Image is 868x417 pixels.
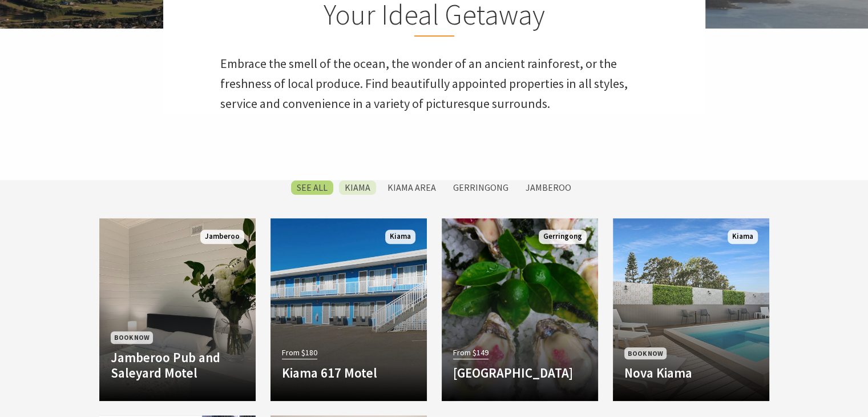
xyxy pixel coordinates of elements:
h4: Kiama 617 Motel [282,365,415,381]
label: Jamberoo [520,181,577,195]
span: Kiama [728,230,758,244]
h4: Jamberoo Pub and Saleyard Motel [111,350,244,381]
span: Kiama [385,230,415,244]
label: Gerringong [447,181,514,195]
p: Embrace the smell of the ocean, the wonder of an ancient rainforest, or the freshness of local pr... [220,54,648,114]
span: Gerringong [539,230,587,244]
a: Book Now Nova Kiama Kiama [613,218,769,401]
span: Jamberoo [200,230,244,244]
a: From $180 Kiama 617 Motel Kiama [271,218,427,401]
span: Book Now [624,347,667,359]
a: From $149 [GEOGRAPHIC_DATA] Gerringong [442,218,598,401]
span: From $180 [282,346,317,359]
h4: [GEOGRAPHIC_DATA] [453,365,587,381]
label: Kiama [339,181,376,195]
h4: Nova Kiama [624,365,758,381]
label: Kiama Area [382,181,442,195]
a: Book Now Jamberoo Pub and Saleyard Motel Jamberoo [99,218,256,401]
span: From $149 [453,346,488,359]
label: SEE All [291,181,333,195]
span: Book Now [111,331,153,343]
